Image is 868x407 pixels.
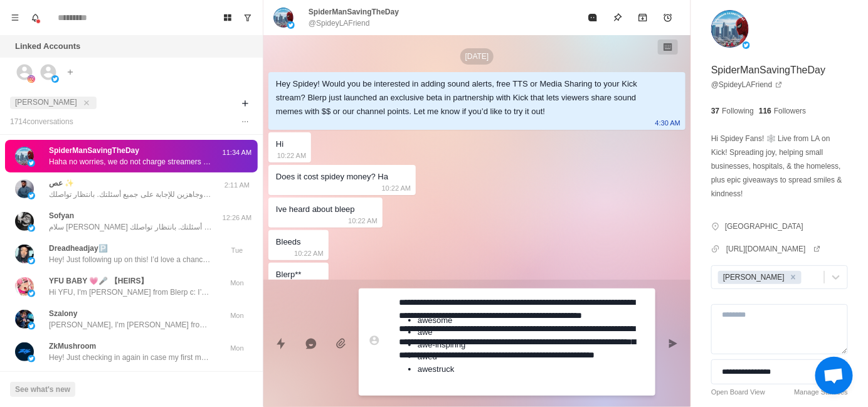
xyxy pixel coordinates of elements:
[28,159,35,167] img: picture
[295,279,324,293] p: 10:23 AM
[51,75,59,83] img: picture
[49,145,139,156] p: SpiderManSavingTheDay
[276,170,388,184] div: Does it cost spidey money? Ha
[418,351,466,363] li: awed
[49,352,212,363] p: Hey! Just checking in again in case my first message got buried.
[774,105,806,117] p: Followers
[277,149,306,162] p: 10:22 AM
[605,5,630,30] button: Pin
[299,331,324,356] button: Reply with AI
[25,8,45,28] button: Notifications
[711,79,783,90] a: @SpideyLAFriend
[10,116,73,127] p: 1714 conversation s
[418,363,466,376] li: awestruck
[630,5,655,30] button: Archive
[759,105,771,117] p: 116
[15,245,34,263] img: picture
[221,180,253,191] p: 2:11 AM
[10,382,75,397] button: See what's new
[743,41,750,49] img: picture
[655,5,680,30] button: Add reminder
[15,342,34,361] img: picture
[276,77,658,119] div: Hey Spidey! Would you be interested in adding sound alerts, free TTS or Media Sharing to your Kic...
[580,5,605,30] button: Mark as read
[15,98,77,107] span: [PERSON_NAME]
[28,75,35,83] img: picture
[711,105,719,117] p: 37
[28,192,35,199] img: picture
[287,21,295,29] img: picture
[221,343,253,354] p: Mon
[726,243,821,255] a: [URL][DOMAIN_NAME]
[15,212,34,231] img: picture
[5,8,25,28] button: Menu
[49,319,212,330] p: [PERSON_NAME], I'm [PERSON_NAME] from Blerp c: I’ve been touching base with creators who’ve used ...
[460,48,494,65] p: [DATE]
[49,287,212,298] p: Hi YFU, I'm [PERSON_NAME] from Blerp c: I’ve been touching base with creators who’ve used Blerp, ...
[49,177,74,189] p: عص ✨
[28,290,35,297] img: picture
[382,181,411,195] p: 10:22 AM
[15,147,34,166] img: picture
[28,257,35,265] img: picture
[309,18,370,29] p: @SpideyLAFriend
[221,213,253,223] p: 12:26 AM
[15,40,80,53] p: Linked Accounts
[15,310,34,329] img: picture
[221,310,253,321] p: Mon
[309,6,399,18] p: SpiderManSavingTheDay
[276,137,283,151] div: Hi
[238,114,253,129] button: Options
[418,339,466,351] li: awe-inspiring
[815,357,853,394] div: Open chat
[49,221,212,233] p: سلام [PERSON_NAME] أذكرك لو الرسالة سابقة فاتتك و نحن دائمًا في خدمتك وجاهزين للإجابة على جميع أس...
[725,221,803,232] p: [GEOGRAPHIC_DATA]
[49,156,212,167] p: Haha no worries, we do not charge streamers in using our extension
[49,243,108,254] p: Dreadheadjay🅿️
[63,65,78,80] button: Add account
[794,387,848,398] a: Manage Statuses
[49,254,212,265] p: Hey! Just following up on this! I’d love a chance to learn more about your stream and see if Bler...
[49,341,96,352] p: ZkMushroom
[719,271,786,284] div: [PERSON_NAME]
[660,331,685,356] button: Send message
[221,147,253,158] p: 11:34 AM
[273,8,294,28] img: picture
[28,355,35,362] img: picture
[221,278,253,288] p: Mon
[711,387,765,398] a: Open Board View
[418,314,466,327] li: awesome
[294,246,323,260] p: 10:22 AM
[786,271,800,284] div: Remove Jayson
[711,63,825,78] p: SpiderManSavingTheDay
[348,214,377,228] p: 10:22 AM
[218,8,238,28] button: Board View
[28,225,35,232] img: picture
[655,116,680,130] p: 4:30 AM
[268,331,294,356] button: Quick replies
[80,97,93,109] button: close
[49,189,212,200] p: سلام حبيت أذكرك لو الرسالة سابقة فاتتك و نحن دائمًا في خدمتك وجاهزين للإجابة على جميع أسئلتك. بان...
[276,235,301,249] div: Bleeds
[49,275,148,287] p: YFU BABY 💗🎤 【HEIRS】
[49,210,74,221] p: Sofyan
[15,179,34,198] img: picture
[238,8,258,28] button: Show unread conversations
[28,322,35,330] img: picture
[418,326,466,339] li: awe
[15,277,34,296] img: picture
[221,245,253,256] p: Tue
[329,331,354,356] button: Add media
[276,203,355,216] div: Ive heard about bleep
[711,132,848,201] p: Hi Spidey Fans! 🕸️ Live from LA on Kick! Spreading joy, helping small businesses, hospitals, & th...
[711,10,749,48] img: picture
[49,308,77,319] p: Szalony
[722,105,754,117] p: Following
[238,96,253,111] button: Add filters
